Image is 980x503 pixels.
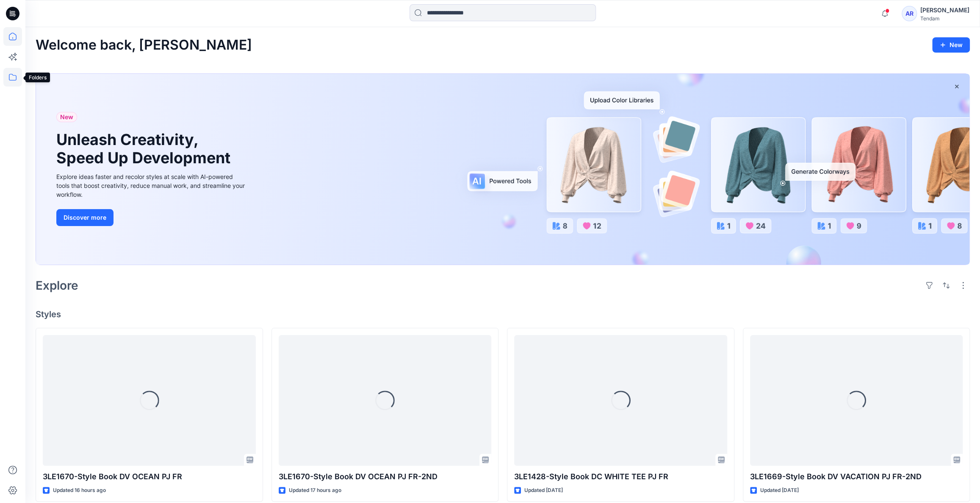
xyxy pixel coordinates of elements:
[902,6,917,21] div: AR
[56,209,247,226] a: Discover more
[514,471,727,483] p: 3LE1428-Style Book DC WHITE TEE PJ FR
[56,209,114,226] button: Discover more
[53,486,106,495] p: Updated 16 hours ago
[760,486,799,495] p: Updated [DATE]
[36,37,252,53] h2: Welcome back, [PERSON_NAME]
[36,309,970,319] h4: Styles
[60,112,73,122] span: New
[932,37,970,53] button: New
[56,172,247,199] div: Explore ideas faster and recolor styles at scale with AI-powered tools that boost creativity, red...
[920,15,969,22] div: Tendam
[920,5,969,15] div: [PERSON_NAME]
[43,471,256,483] p: 3LE1670-Style Book DV OCEAN PJ FR
[279,471,492,483] p: 3LE1670-Style Book DV OCEAN PJ FR-2ND
[524,486,563,495] p: Updated [DATE]
[289,486,341,495] p: Updated 17 hours ago
[56,131,234,167] h1: Unleash Creativity, Speed Up Development
[36,279,78,292] h2: Explore
[750,471,963,483] p: 3LE1669-Style Book DV VACATION PJ FR-2ND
